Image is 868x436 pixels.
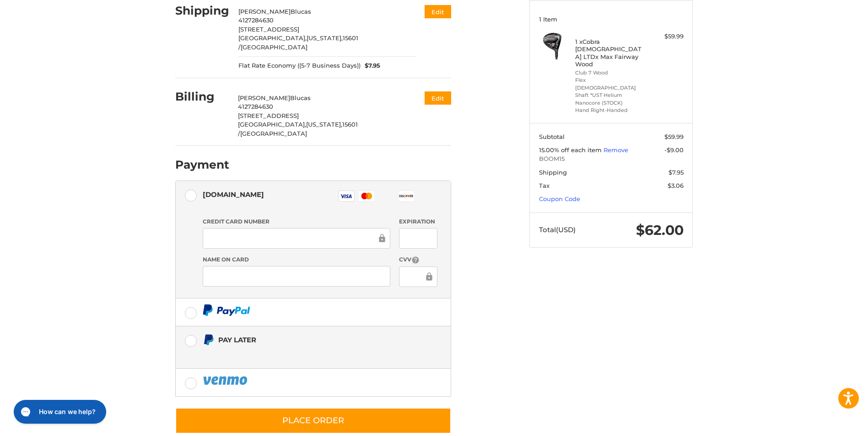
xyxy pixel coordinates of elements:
span: $3.06 [668,182,684,189]
span: 15601 / [238,34,358,51]
span: Blucas [291,8,311,15]
iframe: Google Customer Reviews [793,411,868,436]
span: [GEOGRAPHIC_DATA], [238,34,307,42]
span: Blucas [290,94,311,101]
span: -$9.00 [664,146,684,154]
li: Shaft *UST Helium Nanocore (STOCK) [575,91,645,106]
button: Place Order [175,408,451,434]
span: [US_STATE], [306,121,342,128]
li: Hand Right-Handed [575,106,645,114]
div: [DOMAIN_NAME] [203,187,264,202]
span: $62.00 [636,222,684,239]
span: [GEOGRAPHIC_DATA] [240,130,307,137]
img: Pay Later icon [203,334,214,346]
label: Name on Card [203,255,390,264]
li: Club 7 Wood [575,69,645,77]
div: Pay Later [218,332,394,347]
iframe: PayPal Message 1 [203,349,394,357]
span: Shipping [539,169,567,176]
span: 15601 / [238,121,358,137]
a: Remove [604,146,628,154]
span: $7.95 [361,61,381,70]
span: [PERSON_NAME] [238,8,291,15]
span: Total (USD) [539,225,576,234]
span: [US_STATE], [307,34,343,42]
button: Edit [425,5,451,18]
span: 4127284630 [238,16,274,24]
img: PayPal icon [203,304,250,316]
span: Subtotal [539,133,565,140]
h3: 1 Item [539,16,684,23]
label: Expiration [399,218,437,226]
li: Flex [DEMOGRAPHIC_DATA] [575,76,645,91]
span: BOOM15 [539,154,684,164]
span: [GEOGRAPHIC_DATA] [241,43,307,51]
h2: Payment [175,158,229,172]
h2: Shipping [175,4,229,18]
img: PayPal icon [203,375,249,386]
span: 15.00% off each item [539,146,604,154]
label: Credit Card Number [203,218,390,226]
span: $59.99 [664,133,684,140]
a: Coupon Code [539,195,580,202]
span: [STREET_ADDRESS] [238,26,299,33]
span: 4127284630 [238,103,273,110]
h4: 1 x Cobra [DEMOGRAPHIC_DATA] LTDx Max Fairway Wood [575,38,645,68]
label: CVV [399,255,437,264]
span: Tax [539,182,550,189]
div: $59.99 [647,32,684,41]
iframe: Gorgias live chat messenger [9,397,109,427]
span: [GEOGRAPHIC_DATA], [238,121,306,128]
span: [STREET_ADDRESS] [238,112,299,119]
span: [PERSON_NAME] [238,94,290,101]
h2: Billing [175,90,229,104]
span: $7.95 [669,169,684,176]
button: Edit [425,91,451,105]
span: Flat Rate Economy ((5-7 Business Days)) [238,61,361,70]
